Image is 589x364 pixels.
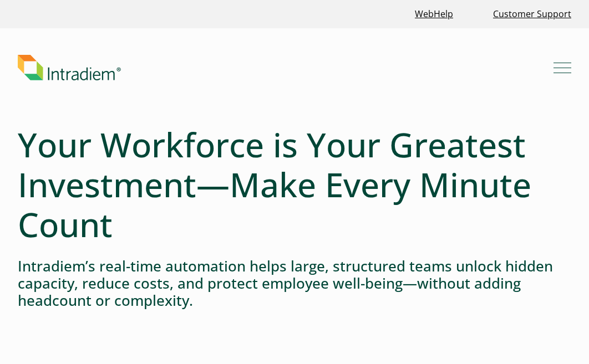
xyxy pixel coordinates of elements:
a: Link opens in a new window [410,2,458,26]
img: Intradiem [18,55,121,80]
button: Mobile Navigation Button [554,59,571,76]
a: Customer Support [489,2,576,26]
h1: Your Workforce is Your Greatest Investment—Make Every Minute Count [18,125,571,244]
a: Link to homepage of Intradiem [18,55,554,80]
h4: Intradiem’s real-time automation helps large, structured teams unlock hidden capacity, reduce cos... [18,258,571,310]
